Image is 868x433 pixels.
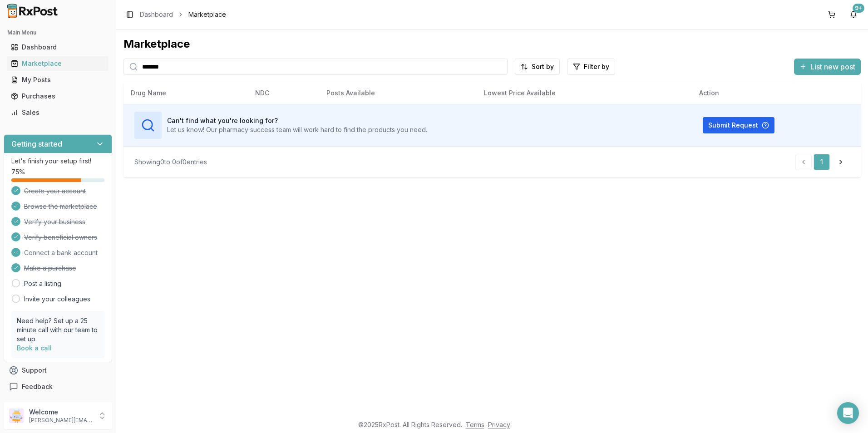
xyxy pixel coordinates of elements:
[11,157,104,166] p: Let's finish your setup first!
[4,73,112,87] button: My Posts
[29,408,92,417] p: Welcome
[17,316,99,344] p: Need help? Set up a 25 minute call with our team to set up.
[4,40,112,54] button: Dashboard
[11,92,105,101] div: Purchases
[134,157,207,167] div: Showing 0 to 0 of 0 entries
[814,154,830,170] a: 1
[810,61,855,72] span: List new post
[24,233,97,242] span: Verify beneficial owners
[11,43,105,52] div: Dashboard
[532,62,554,71] span: Sort by
[794,63,861,72] a: List new post
[4,89,112,103] button: Purchases
[11,59,105,68] div: Marketplace
[188,10,226,19] span: Marketplace
[167,116,427,125] h3: Can't find what you're looking for?
[24,187,86,196] span: Create your account
[123,37,861,51] div: Marketplace
[167,125,427,134] p: Let us know! Our pharmacy success team will work hard to find the products you need.
[7,29,108,36] h2: Main Menu
[584,62,609,71] span: Filter by
[7,55,108,72] a: Marketplace
[4,4,62,18] img: RxPost Logo
[17,344,52,352] a: Book a call
[24,279,61,288] a: Post a listing
[9,408,24,423] img: User avatar
[795,154,850,170] nav: pagination
[22,382,53,391] span: Feedback
[24,295,90,304] a: Invite your colleagues
[7,72,108,88] a: My Posts
[24,248,98,257] span: Connect a bank account
[24,264,76,273] span: Make a purchase
[24,217,85,226] span: Verify your business
[7,88,108,104] a: Purchases
[248,82,319,104] th: NDC
[837,402,859,424] div: Open Intercom Messenger
[11,75,105,84] div: My Posts
[7,39,108,55] a: Dashboard
[11,167,25,177] span: 75 %
[832,154,850,170] a: Go to next page
[319,82,477,104] th: Posts Available
[794,59,861,75] button: List new post
[567,59,615,75] button: Filter by
[4,362,112,379] button: Support
[703,117,774,133] button: Submit Request
[4,105,112,120] button: Sales
[140,10,173,19] a: Dashboard
[466,421,484,428] a: Terms
[140,10,226,19] nav: breadcrumb
[11,138,62,149] h3: Getting started
[11,108,105,117] div: Sales
[853,4,864,13] div: 9+
[477,82,692,104] th: Lowest Price Available
[515,59,560,75] button: Sort by
[7,104,108,121] a: Sales
[4,379,112,395] button: Feedback
[846,7,861,22] button: 9+
[29,417,92,424] p: [PERSON_NAME][EMAIL_ADDRESS][DOMAIN_NAME]
[692,82,861,104] th: Action
[123,82,248,104] th: Drug Name
[24,202,97,211] span: Browse the marketplace
[488,421,510,428] a: Privacy
[4,56,112,71] button: Marketplace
